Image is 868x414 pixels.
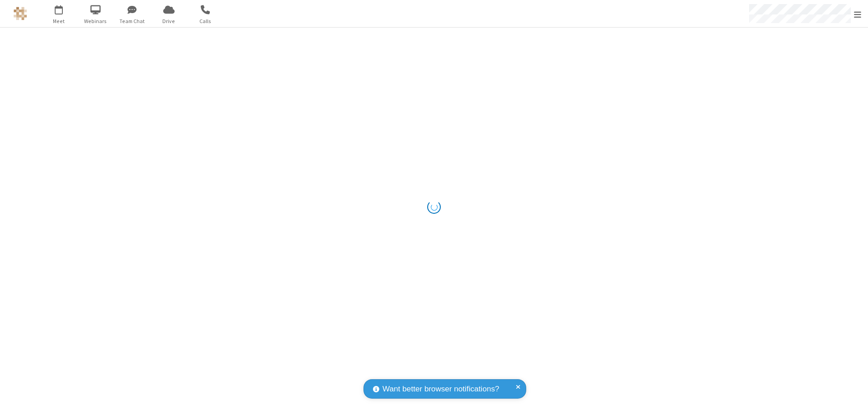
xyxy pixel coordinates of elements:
[382,383,499,395] span: Want better browser notifications?
[79,17,113,25] span: Webinars
[115,17,149,25] span: Team Chat
[42,17,76,25] span: Meet
[14,7,27,20] img: QA Selenium DO NOT DELETE OR CHANGE
[152,17,186,25] span: Drive
[189,17,222,25] span: Calls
